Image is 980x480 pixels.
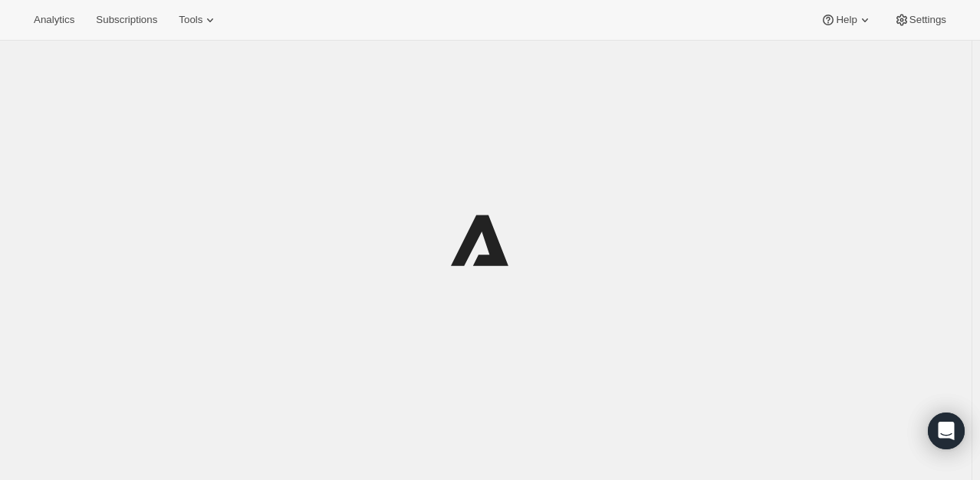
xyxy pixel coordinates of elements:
[179,14,202,26] span: Tools
[25,9,84,31] button: Analytics
[836,14,857,26] span: Help
[169,9,227,31] button: Tools
[885,9,955,31] button: Settings
[34,14,74,26] span: Analytics
[87,9,166,31] button: Subscriptions
[96,14,157,26] span: Subscriptions
[811,9,881,31] button: Help
[909,14,946,26] span: Settings
[928,413,965,449] div: Open Intercom Messenger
